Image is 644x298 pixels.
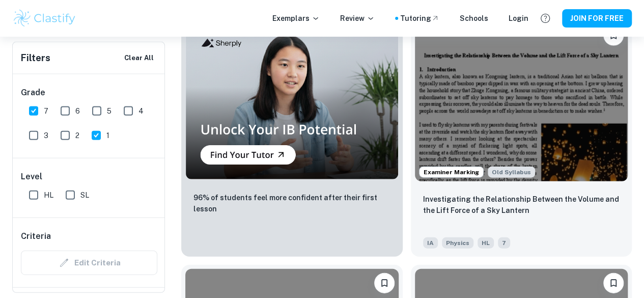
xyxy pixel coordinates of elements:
span: HL [478,237,494,249]
a: Tutoring [400,13,439,24]
a: Schools [460,13,488,24]
span: SL [80,189,89,201]
button: Please log in to bookmark exemplars [603,273,624,293]
p: 96% of students feel more confident after their first lesson [193,192,390,214]
span: 3 [44,130,48,141]
h6: Filters [21,51,50,65]
a: Login [509,13,528,24]
div: Starting from the May 2025 session, the Physics IA requirements have changed. It's OK to refer to... [488,167,535,178]
span: Examiner Marking [419,168,483,177]
p: Exemplars [272,13,320,24]
img: Clastify logo [12,8,77,29]
img: Physics IA example thumbnail: Investigating the Relationship Between t [415,21,628,181]
span: 4 [138,105,144,117]
span: 7 [44,105,48,117]
button: Clear All [122,50,156,66]
span: 7 [498,237,510,249]
span: Physics [442,237,473,249]
img: Thumbnail [185,21,399,180]
span: Old Syllabus [488,167,535,178]
span: 6 [75,105,80,117]
span: IA [423,237,438,249]
h6: Criteria [21,230,51,242]
a: Thumbnail96% of students feel more confident after their first lesson [181,17,403,257]
button: Help and Feedback [537,10,554,27]
p: Investigating the Relationship Between the Volume and the Lift Force of a Sky Lantern [423,194,620,216]
span: HL [44,189,53,201]
h6: Grade [21,87,157,99]
p: Review [340,13,375,24]
span: 5 [107,105,111,117]
button: JOIN FOR FREE [562,9,632,28]
h6: Level [21,171,157,183]
span: 2 [75,130,79,141]
span: 1 [106,130,109,141]
a: Examiner MarkingStarting from the May 2025 session, the Physics IA requirements have changed. It'... [411,17,632,257]
div: Criteria filters are unavailable when searching by topic [21,251,157,275]
button: Please log in to bookmark exemplars [374,273,395,293]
